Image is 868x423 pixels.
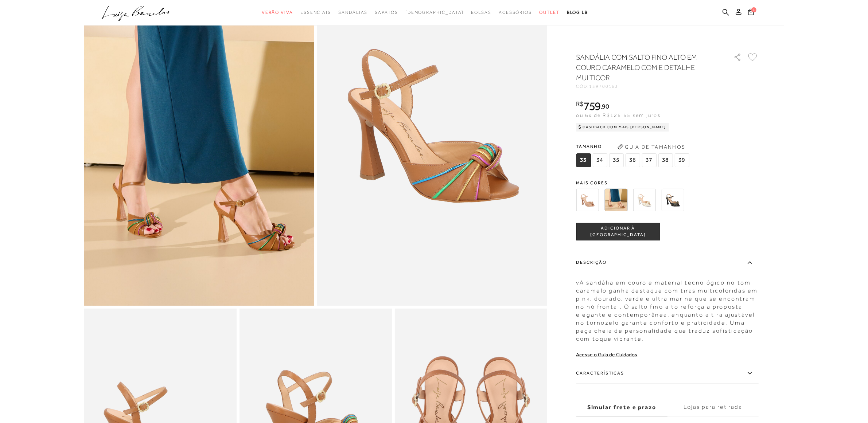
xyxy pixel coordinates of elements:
[405,10,464,15] span: [DEMOGRAPHIC_DATA]
[600,103,609,110] i: ,
[576,52,713,83] h1: SANDÁLIA COM SALTO FINO ALTO EM COURO CARAMELO COM E DETALHE MULTICOR
[539,10,560,15] span: Outlet
[576,252,759,273] label: Descrição
[567,10,588,15] span: BLOG LB
[576,352,638,357] a: Acesse o Guia de Cuidados
[576,84,722,89] div: CÓD:
[642,153,657,167] span: 37
[576,363,759,384] label: Características
[667,397,759,417] label: Lojas para retirada
[405,6,464,19] a: noSubCategoriesText
[499,6,532,19] a: noSubCategoriesText
[658,153,673,167] span: 38
[675,153,689,167] span: 39
[576,397,667,417] label: Simular frete e prazo
[262,10,293,15] span: Verão Viva
[602,102,609,110] span: 90
[593,153,607,167] span: 34
[567,6,588,19] a: BLOG LB
[300,6,331,19] a: noSubCategoriesText
[576,275,759,343] div: vA sandália em couro e material tecnológico no tom caramelo ganha destaque com tiras multicolorid...
[471,10,491,15] span: Bolsas
[338,6,367,19] a: noSubCategoriesText
[262,6,293,19] a: noSubCategoriesText
[746,8,756,18] button: 1
[662,189,684,211] img: SANDÁLIA COM SALTO FINO ALTO EM COURO PRETO E DETALHE DOURADO
[576,101,584,107] i: R$
[577,225,660,238] span: ADICIONAR À [GEOGRAPHIC_DATA]
[576,123,669,132] div: Cashback com Mais [PERSON_NAME]
[615,141,688,153] button: Guia de Tamanhos
[576,181,759,185] span: Mais cores
[300,10,331,15] span: Essenciais
[375,10,398,15] span: Sapatos
[375,6,398,19] a: noSubCategoriesText
[583,99,600,113] span: 759
[576,153,591,167] span: 33
[633,189,656,211] img: SANDÁLIA COM SALTO FINO ALTO EM COURO OFF WHITE E DETALHE DOURADO
[609,153,624,167] span: 35
[338,10,367,15] span: Sandálias
[539,6,560,19] a: noSubCategoriesText
[605,189,627,211] img: SANDÁLIA COM SALTO FINO ALTO EM COURO CARAMELO COM E DETALHE MULTICOR
[576,189,599,211] img: SANDÁLIA COM SALTO FINO ALTO EM COURO BEGE BLUSH COM E DETALHE MULTICOR
[626,153,640,167] span: 36
[499,10,532,15] span: Acessórios
[471,6,491,19] a: noSubCategoriesText
[576,112,661,118] span: ou 6x de R$126,65 sem juros
[576,223,660,240] button: ADICIONAR À [GEOGRAPHIC_DATA]
[576,141,691,152] span: Tamanho
[751,7,756,12] span: 1
[589,84,618,89] span: 139700163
